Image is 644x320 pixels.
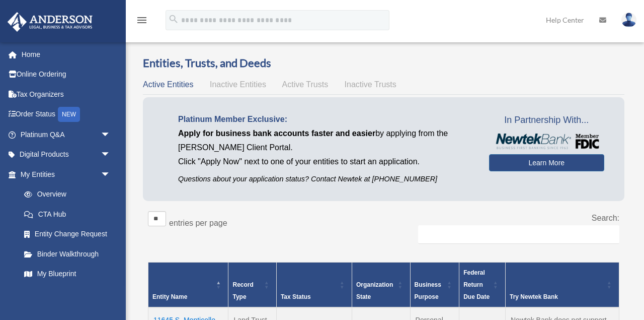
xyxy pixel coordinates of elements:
[178,112,474,126] p: Platinum Member Exclusive:
[345,80,396,89] span: Inactive Trusts
[281,293,311,300] span: Tax Status
[5,12,96,32] img: Anderson Advisors Platinum Portal
[178,173,474,185] p: Questions about your application status? Contact Newtek at [PHONE_NUMBER]
[7,124,126,145] a: Platinum Q&Aarrow_drop_down
[7,145,126,165] a: Digital Productsarrow_drop_down
[14,184,116,205] a: Overview
[463,269,490,300] span: Federal Return Due Date
[7,65,126,85] a: Online Ordering
[352,263,410,308] th: Organization State: Activate to sort
[101,164,121,185] span: arrow_drop_down
[506,263,619,308] th: Try Newtek Bank : Activate to sort
[7,84,126,104] a: Tax Organizers
[178,155,474,169] p: Click "Apply Now" next to one of your entities to start an application.
[143,55,624,71] h3: Entities, Trusts, and Deeds
[489,112,604,129] span: In Partnership With...
[14,284,121,304] a: Tax Due Dates
[148,263,228,308] th: Entity Name: Activate to invert sorting
[282,80,329,89] span: Active Trusts
[210,80,266,89] span: Inactive Entities
[152,293,187,300] span: Entity Name
[168,14,179,25] i: search
[136,18,148,26] a: menu
[621,13,636,27] img: User Pic
[459,263,506,308] th: Federal Return Due Date: Activate to sort
[592,214,619,222] label: Search:
[489,154,604,171] a: Learn More
[410,263,459,308] th: Business Purpose: Activate to sort
[494,134,599,149] img: NewtekBankLogoSM.png
[7,104,126,125] a: Order StatusNEW
[14,264,121,284] a: My Blueprint
[101,124,121,145] span: arrow_drop_down
[228,263,276,308] th: Record Type: Activate to sort
[510,291,604,303] div: Try Newtek Bank
[14,224,121,244] a: Entity Change Request
[356,281,393,300] span: Organization State
[169,219,227,227] label: entries per page
[58,107,80,122] div: NEW
[276,263,352,308] th: Tax Status: Activate to sort
[14,244,121,264] a: Binder Walkthrough
[178,129,375,138] span: Apply for business bank accounts faster and easier
[415,281,441,300] span: Business Purpose
[178,126,474,155] p: by applying from the [PERSON_NAME] Client Portal.
[14,204,121,224] a: CTA Hub
[7,44,126,65] a: Home
[136,14,148,26] i: menu
[101,145,121,165] span: arrow_drop_down
[7,164,121,184] a: My Entitiesarrow_drop_down
[143,80,193,89] span: Active Entities
[232,281,253,300] span: Record Type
